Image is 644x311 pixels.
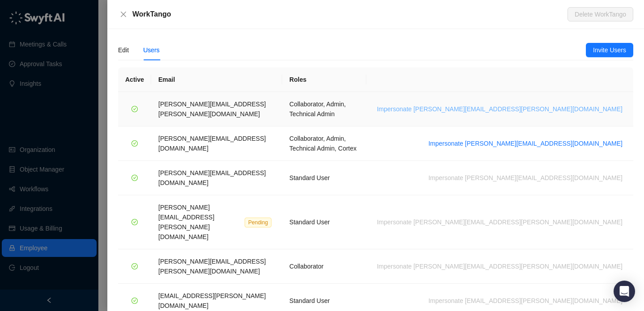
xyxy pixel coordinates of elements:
span: Pending [245,218,271,227]
div: WorkTango [132,9,568,20]
span: [EMAIL_ADDRESS][PERSON_NAME][DOMAIN_NAME] [158,292,266,309]
span: check-circle [131,263,138,269]
span: check-circle [131,140,138,147]
button: Invite Users [586,43,633,57]
span: close [120,11,127,18]
button: Impersonate [PERSON_NAME][EMAIL_ADDRESS][DOMAIN_NAME] [425,138,626,149]
button: Impersonate [PERSON_NAME][EMAIL_ADDRESS][PERSON_NAME][DOMAIN_NAME] [373,217,626,227]
span: Impersonate [PERSON_NAME][EMAIL_ADDRESS][DOMAIN_NAME] [428,139,623,148]
button: Close [118,9,129,20]
button: Impersonate [PERSON_NAME][EMAIL_ADDRESS][DOMAIN_NAME] [425,172,626,183]
th: Email [151,67,282,92]
div: Edit [118,45,129,55]
span: Impersonate [PERSON_NAME][EMAIL_ADDRESS][PERSON_NAME][DOMAIN_NAME] [377,104,623,114]
span: [PERSON_NAME][EMAIL_ADDRESS][PERSON_NAME][DOMAIN_NAME] [158,258,266,275]
span: [PERSON_NAME][EMAIL_ADDRESS][PERSON_NAME][DOMAIN_NAME] [158,101,266,118]
td: Standard User [282,161,366,195]
div: Users [143,45,160,55]
td: Collaborator, Admin, Technical Admin [282,92,366,126]
span: [PERSON_NAME][EMAIL_ADDRESS][PERSON_NAME][DOMAIN_NAME] [158,204,214,240]
div: Open Intercom Messenger [614,281,635,302]
span: check-circle [131,298,138,304]
th: Active [118,67,151,92]
td: Collaborator [282,249,366,284]
span: check-circle [131,175,138,181]
span: [PERSON_NAME][EMAIL_ADDRESS][DOMAIN_NAME] [158,135,266,152]
button: Impersonate [PERSON_NAME][EMAIL_ADDRESS][PERSON_NAME][DOMAIN_NAME] [373,104,626,114]
td: Collaborator, Admin, Technical Admin, Cortex [282,126,366,161]
span: [PERSON_NAME][EMAIL_ADDRESS][DOMAIN_NAME] [158,169,266,186]
th: Roles [282,67,366,92]
td: Standard User [282,195,366,249]
button: Delete WorkTango [568,7,633,21]
button: Impersonate [EMAIL_ADDRESS][PERSON_NAME][DOMAIN_NAME] [425,295,626,306]
span: check-circle [131,219,138,225]
span: Invite Users [593,45,626,55]
span: check-circle [131,106,138,112]
button: Impersonate [PERSON_NAME][EMAIL_ADDRESS][PERSON_NAME][DOMAIN_NAME] [373,261,626,272]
